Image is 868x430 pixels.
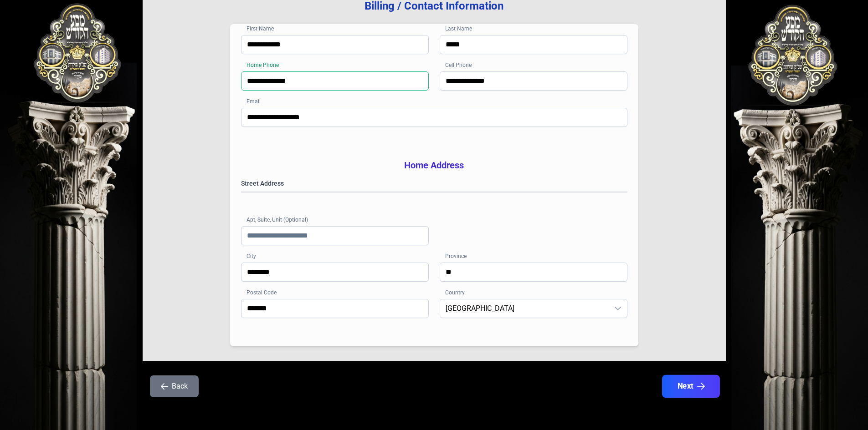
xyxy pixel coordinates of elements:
[440,299,609,318] span: Canada
[241,159,627,172] h3: Home Address
[662,375,719,398] button: Next
[241,179,627,188] label: Street Address
[609,299,627,318] div: dropdown trigger
[150,375,199,397] button: Back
